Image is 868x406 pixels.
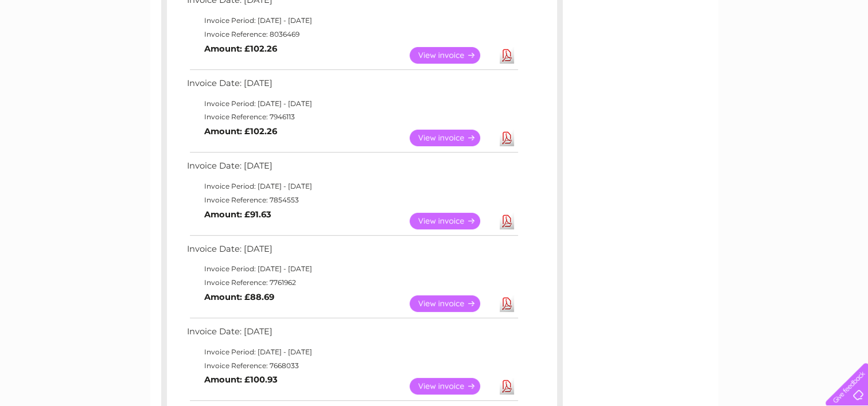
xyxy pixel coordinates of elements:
a: View [410,47,494,64]
td: Invoice Date: [DATE] [184,241,520,263]
a: Energy [695,49,720,57]
a: Blog [768,49,785,57]
td: Invoice Reference: 7946113 [184,110,520,124]
td: Invoice Period: [DATE] - [DATE] [184,179,520,193]
b: Amount: £91.63 [204,209,271,220]
div: Clear Business is a trading name of Verastar Limited (registered in [GEOGRAPHIC_DATA] No. 3667643... [164,6,706,56]
td: Invoice Date: [DATE] [184,324,520,345]
a: View [410,213,494,229]
a: Download [500,47,514,64]
td: Invoice Period: [DATE] - [DATE] [184,262,520,276]
td: Invoice Reference: 7854553 [184,193,520,207]
a: View [410,378,494,395]
a: Download [500,213,514,229]
a: Download [500,378,514,395]
td: Invoice Reference: 7761962 [184,276,520,290]
img: logo.png [30,30,89,65]
td: Invoice Date: [DATE] [184,76,520,97]
a: View [410,295,494,312]
td: Invoice Period: [DATE] - [DATE] [184,345,520,359]
td: Invoice Period: [DATE] - [DATE] [184,14,520,28]
td: Invoice Period: [DATE] - [DATE] [184,97,520,111]
b: Amount: £88.69 [204,292,274,302]
a: Water [666,49,688,57]
a: Telecoms [727,49,761,57]
td: Invoice Date: [DATE] [184,158,520,179]
td: Invoice Reference: 7668033 [184,359,520,373]
b: Amount: £102.26 [204,44,277,54]
a: Contact [792,49,820,57]
a: 0333 014 3131 [652,6,731,20]
b: Amount: £102.26 [204,126,277,136]
a: View [410,130,494,146]
b: Amount: £100.93 [204,374,278,385]
a: Download [500,295,514,312]
a: Download [500,130,514,146]
td: Invoice Reference: 8036469 [184,28,520,41]
a: Log out [830,49,857,57]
